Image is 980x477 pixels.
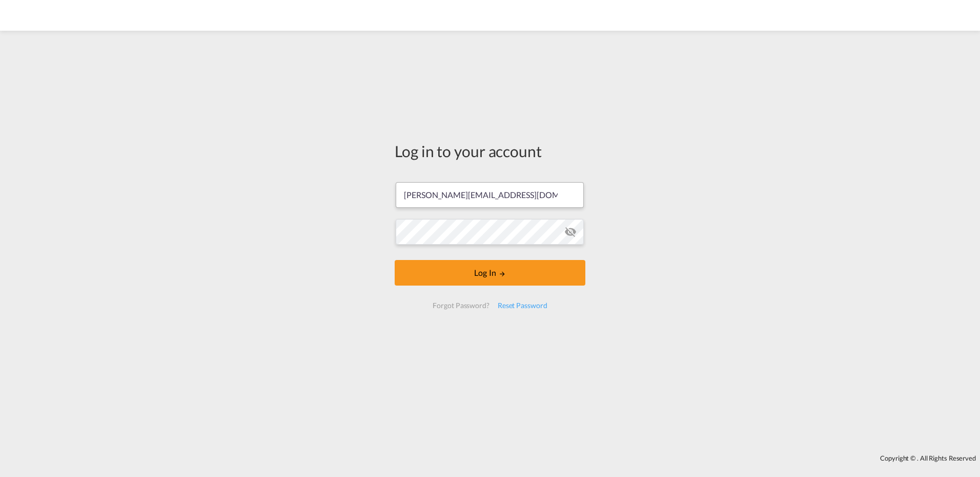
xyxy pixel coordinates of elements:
[395,140,585,162] div: Log in to your account
[494,296,552,315] div: Reset Password
[428,296,493,315] div: Forgot Password?
[396,182,584,208] input: Enter email/phone number
[564,226,577,238] md-icon: icon-eye-off
[395,260,585,286] button: LOGIN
